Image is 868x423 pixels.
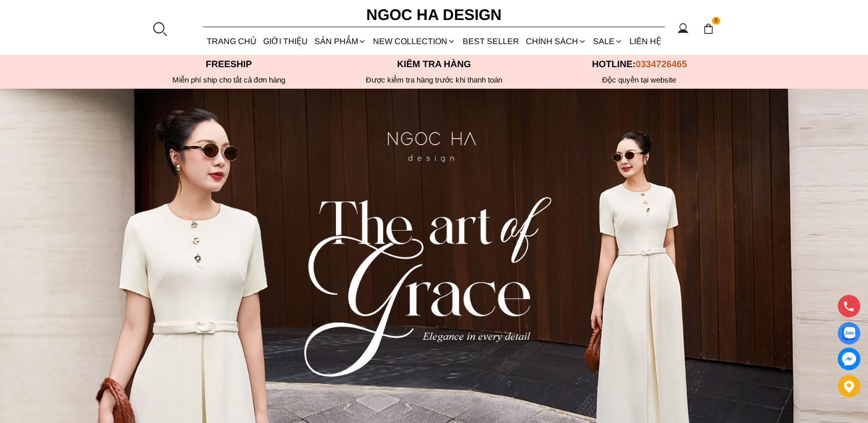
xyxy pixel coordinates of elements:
span: 0 [712,17,720,25]
div: Miễn phí ship cho tất cả đơn hàng [126,75,331,85]
span: 0334726465 [636,59,687,69]
font: Kiểm tra hàng [397,59,471,69]
a: GIỚI THIỆU [260,28,311,55]
a: NEW COLLECTION [370,28,459,55]
div: Chính sách [522,28,589,55]
a: Ngoc Ha Design [357,3,511,27]
a: SALE [590,28,626,55]
a: messenger [838,348,860,370]
p: Được kiểm tra hàng trước khi thanh toán [331,75,537,85]
a: BEST SELLER [459,28,522,55]
a: LIÊN HỆ [626,28,665,55]
p: Freeship [126,59,331,70]
a: TRANG CHỦ [203,28,260,55]
p: Hotline: [537,59,742,70]
div: SẢN PHẨM [311,28,370,55]
img: img-CART-ICON-ksit0nf1 [703,23,714,34]
a: Display image [838,322,860,345]
h6: Độc quyền tại website [537,75,742,85]
img: Display image [842,327,855,340]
